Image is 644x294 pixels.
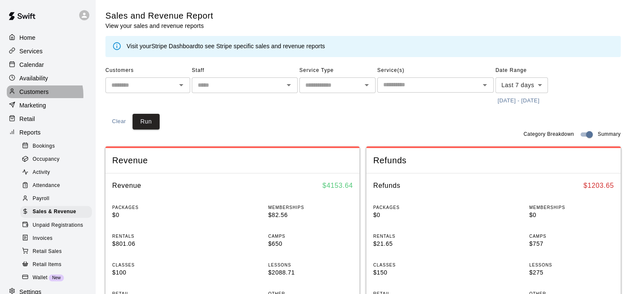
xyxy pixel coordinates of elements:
[495,94,542,107] button: [DATE] - [DATE]
[105,22,213,30] p: View your sales and revenue reports
[7,58,88,71] a: Calendar
[20,220,92,231] div: Unpaid Registrations
[19,88,49,96] p: Customers
[283,79,295,91] button: Open
[105,10,213,22] h5: Sales and Revenue Report
[19,101,46,110] p: Marketing
[373,211,458,220] p: $0
[112,233,197,239] p: RENTALS
[20,206,95,219] a: Sales & Revenue
[33,181,60,190] span: Attendance
[20,192,95,206] a: Payroll
[112,180,141,191] h6: Revenue
[20,166,95,179] a: Activity
[20,206,92,218] div: Sales & Revenue
[33,261,61,269] span: Retail Items
[495,64,569,77] span: Date Range
[529,211,614,220] p: $0
[127,42,325,51] div: Visit your to see Stripe specific sales and revenue reports
[268,239,353,248] p: $650
[20,193,92,205] div: Payroll
[268,268,353,277] p: $2088.71
[19,47,43,55] p: Services
[19,115,35,123] p: Retail
[7,126,88,139] a: Reports
[20,179,95,192] a: Attendance
[529,204,614,211] p: MEMBERSHIPS
[33,195,49,203] span: Payroll
[479,79,491,91] button: Open
[20,153,95,166] a: Occupancy
[112,155,353,166] span: Revenue
[529,233,614,239] p: CAMPS
[151,43,198,49] a: Stripe Dashboard
[20,180,92,192] div: Attendance
[33,274,47,282] span: Wallet
[373,233,458,239] p: RENTALS
[19,74,48,82] p: Availability
[20,272,92,284] div: WalletNew
[112,268,197,277] p: $100
[20,259,92,271] div: Retail Items
[112,204,197,211] p: PACKAGES
[20,154,92,165] div: Occupancy
[20,245,95,258] a: Retail Sales
[373,262,458,268] p: CLASSES
[133,114,160,129] button: Run
[523,130,574,139] span: Category Breakdown
[20,258,95,271] a: Retail Items
[7,99,88,112] a: Marketing
[112,239,197,248] p: $801.06
[373,204,458,211] p: PACKAGES
[373,239,458,248] p: $21.65
[20,167,92,179] div: Activity
[495,77,548,93] div: Last 7 days
[7,31,88,44] a: Home
[33,221,83,230] span: Unpaid Registrations
[105,114,133,129] button: Clear
[33,168,50,177] span: Activity
[33,234,53,243] span: Invoices
[268,204,353,211] p: MEMBERSHIPS
[373,155,614,166] span: Refunds
[529,262,614,268] p: LESSONS
[19,33,36,42] p: Home
[361,79,373,91] button: Open
[377,64,494,77] span: Service(s)
[20,233,92,245] div: Invoices
[268,211,353,220] p: $82.56
[112,211,197,220] p: $0
[529,268,614,277] p: $275
[323,180,353,191] h6: $ 4153.64
[583,180,614,191] h6: $ 1203.65
[7,45,88,58] a: Services
[105,64,190,77] span: Customers
[19,128,41,137] p: Reports
[598,130,621,139] span: Summary
[373,268,458,277] p: $150
[7,85,88,98] a: Customers
[20,232,95,245] a: Invoices
[529,239,614,248] p: $757
[7,113,88,125] a: Retail
[373,180,400,191] h6: Refunds
[20,140,92,152] div: Bookings
[268,233,353,239] p: CAMPS
[268,262,353,268] p: LESSONS
[7,72,88,85] a: Availability
[19,60,44,69] p: Calendar
[175,79,187,91] button: Open
[20,246,92,258] div: Retail Sales
[20,271,95,284] a: WalletNew
[33,155,60,164] span: Occupancy
[33,247,62,256] span: Retail Sales
[299,64,376,77] span: Service Type
[20,140,95,153] a: Bookings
